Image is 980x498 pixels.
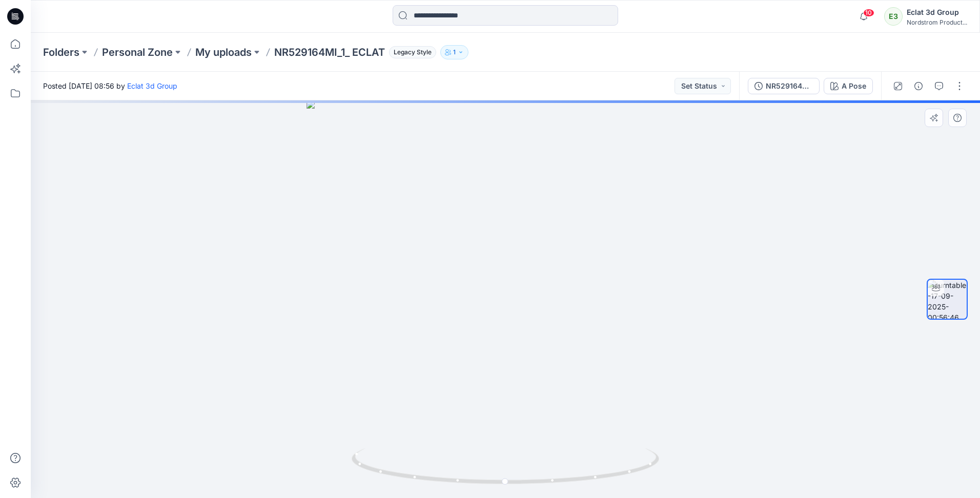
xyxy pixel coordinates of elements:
[102,45,173,59] a: Personal Zone
[910,78,927,94] button: Details
[195,45,252,59] a: My uploads
[43,45,79,59] a: Folders
[127,81,177,90] a: Eclat 3d Group
[385,45,436,59] button: Legacy Style
[748,78,820,94] button: NR529164MI_1_ ECLAT
[43,80,177,91] span: Posted [DATE] 08:56 by
[440,45,468,59] button: 1
[842,80,866,92] div: A Pose
[824,78,873,94] button: A Pose
[884,7,903,26] div: E3
[907,18,967,26] div: Nordstrom Product...
[863,9,874,17] span: 10
[907,6,967,18] div: Eclat 3d Group
[453,47,456,58] p: 1
[274,45,385,59] p: NR529164MI_1_ ECLAT
[928,280,967,319] img: turntable-17-09-2025-00:56:46
[389,46,436,58] span: Legacy Style
[766,80,813,92] div: NR529164MI_1_ ECLAT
